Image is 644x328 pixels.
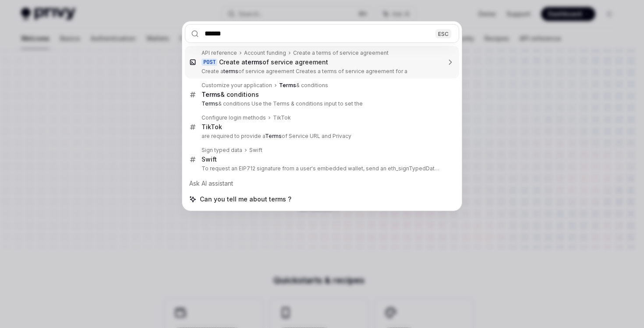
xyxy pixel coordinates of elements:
[202,155,217,163] div: Swift
[185,176,459,191] div: Ask AI assistant
[202,82,272,89] div: Customize your application
[273,114,291,121] div: TikTok
[202,91,259,99] div: & conditions
[219,58,328,66] div: Create a of service agreement
[202,100,218,107] b: Terms
[202,133,441,140] p: are required to provide a of Service URL and Privacy
[202,123,222,131] div: TikTok
[202,68,441,75] p: Create a of service agreement Creates a terms of service agreement for a
[279,82,328,89] div: & conditions
[200,195,291,204] span: Can you tell me about terms ?
[245,58,262,66] b: terms
[202,147,242,154] div: Sign typed data
[279,82,296,88] b: Terms
[202,100,441,107] p: & conditions Use the Terms & conditions input to set the
[202,114,266,121] div: Configure login methods
[435,29,451,38] div: ESC
[223,68,238,74] b: terms
[293,49,389,56] div: Create a terms of service agreement
[249,147,262,154] div: Swift
[202,91,220,98] b: Terms
[265,133,282,139] b: Terms
[202,49,237,56] div: API reference
[244,49,286,56] div: Account funding
[202,59,217,66] div: POST
[202,165,441,172] p: To request an EIP712 signature from a user's embedded wallet, send an eth_signTypedData_v4 JSON-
